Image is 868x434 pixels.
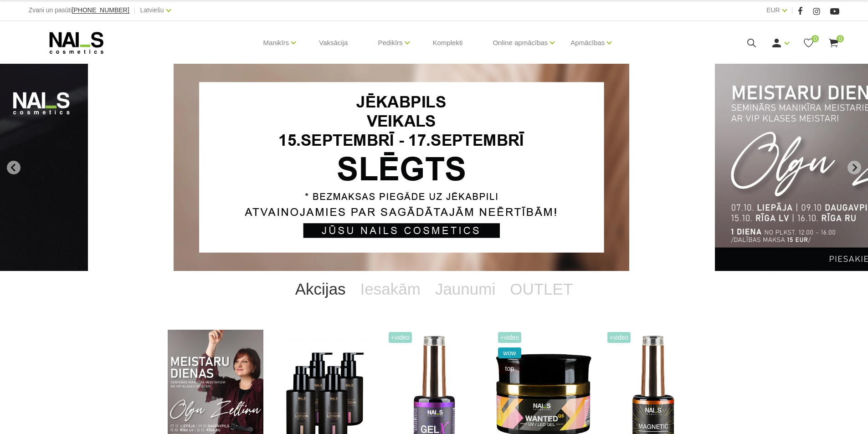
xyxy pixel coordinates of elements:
span: +Video [498,332,522,343]
a: Pedikīrs [378,25,402,61]
li: 1 of 14 [174,64,694,271]
a: Vaksācija [312,21,355,65]
a: EUR [766,5,780,15]
span: +Video [607,332,631,343]
span: top [498,363,522,374]
a: Jaunumi [428,271,503,307]
span: | [134,5,136,16]
span: +Video [389,332,412,343]
a: Akcijas [288,271,353,307]
a: Iesakām [353,271,428,307]
a: [PHONE_NUMBER] [72,7,129,14]
a: Manikīrs [263,25,289,61]
span: [PHONE_NUMBER] [72,6,129,14]
a: Apmācības [570,25,605,61]
a: 0 [803,37,814,49]
div: Zvani un pasūti [29,5,129,16]
a: Online apmācības [493,25,548,61]
span: 0 [837,35,844,42]
a: Latviešu [140,5,164,15]
span: | [791,5,793,16]
button: Go to last slide [7,161,21,174]
span: wow [498,347,522,358]
span: 0 [812,35,819,42]
a: Komplekti [426,21,470,65]
a: OUTLET [503,271,580,307]
a: 0 [828,37,839,49]
button: Next slide [847,161,861,174]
